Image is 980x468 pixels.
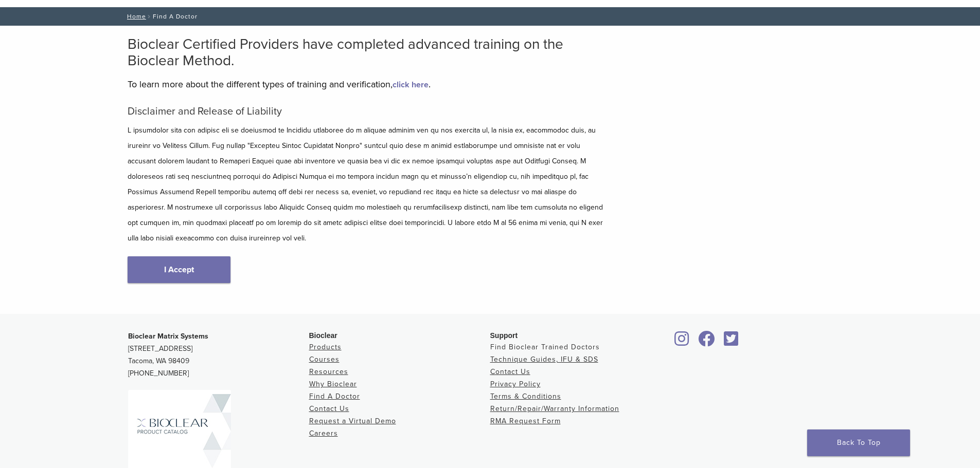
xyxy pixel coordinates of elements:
[128,123,606,246] p: L ipsumdolor sita con adipisc eli se doeiusmod te Incididu utlaboree do m aliquae adminim ven qu ...
[128,36,606,69] h2: Bioclear Certified Providers have completed advanced training on the Bioclear Method.
[309,355,340,364] a: Courses
[309,392,360,401] a: Find A Doctor
[309,417,396,425] a: Request a Virtual Demo
[309,429,338,438] a: Careers
[120,7,861,26] nav: Find A Doctor
[309,404,349,413] a: Contact Us
[309,331,337,340] span: Bioclear
[128,330,309,380] p: [STREET_ADDRESS] Tacoma, WA 98409 [PHONE_NUMBER]
[695,337,719,347] a: Bioclear
[146,14,153,19] span: /
[309,343,342,351] a: Products
[490,392,561,401] a: Terms & Conditions
[490,355,598,364] a: Technique Guides, IFU & SDS
[490,380,541,388] a: Privacy Policy
[393,80,429,90] a: click here
[807,429,910,456] a: Back To Top
[128,105,606,118] h5: Disclaimer and Release of Liability
[490,331,518,340] span: Support
[490,417,561,425] a: RMA Request Form
[124,13,146,20] a: Home
[490,343,600,351] a: Find Bioclear Trained Doctors
[490,367,530,376] a: Contact Us
[490,404,619,413] a: Return/Repair/Warranty Information
[671,337,693,347] a: Bioclear
[128,256,230,283] a: I Accept
[128,77,606,92] p: To learn more about the different types of training and verification, .
[309,367,348,376] a: Resources
[721,337,742,347] a: Bioclear
[128,332,208,341] strong: Bioclear Matrix Systems
[309,380,357,388] a: Why Bioclear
